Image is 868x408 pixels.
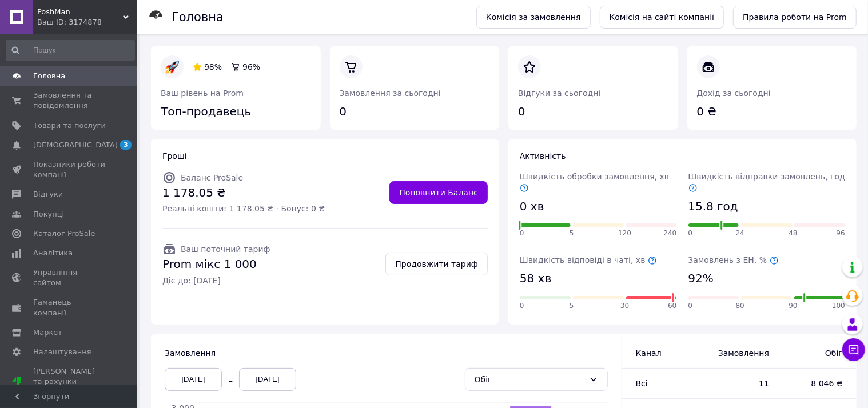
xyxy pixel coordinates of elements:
[714,378,769,389] span: 11
[172,10,224,24] h1: Головна
[688,301,693,311] span: 0
[165,368,222,391] div: [DATE]
[165,349,216,358] span: Замовлення
[789,229,798,238] span: 48
[520,229,524,238] span: 0
[520,270,551,287] span: 58 хв
[688,229,693,238] span: 0
[33,229,95,239] span: Каталог ProSale
[837,229,845,238] span: 96
[475,373,584,386] div: Обіг
[33,366,106,398] span: [PERSON_NAME] та рахунки
[204,62,222,71] span: 98%
[688,172,845,193] span: Швидкість відправки замовлень, год
[618,229,631,238] span: 120
[33,248,73,258] span: Аналітика
[714,347,769,359] span: Замовлення
[162,151,187,161] span: Гроші
[162,256,270,273] span: Prom мікс 1 000
[6,40,135,61] input: Пошук
[570,229,574,238] span: 5
[37,17,137,27] div: Ваш ID: 3174878
[736,301,744,311] span: 80
[688,270,714,287] span: 92%
[842,338,865,361] button: Чат з покупцем
[733,6,857,29] a: Правила роботи на Prom
[33,71,65,81] span: Головна
[242,62,260,71] span: 96%
[636,379,648,388] span: Всi
[120,140,132,150] span: 3
[736,229,744,238] span: 24
[520,198,544,215] span: 0 хв
[832,301,845,311] span: 100
[33,189,63,199] span: Відгуки
[476,6,591,29] a: Комісія за замовлення
[33,347,91,357] span: Налаштування
[385,253,488,275] a: Продовжити тариф
[570,301,574,311] span: 5
[181,245,270,254] span: Ваш поточний тариф
[181,173,243,182] span: Баланс ProSale
[688,198,738,215] span: 15.8 год
[33,90,106,111] span: Замовлення та повідомлення
[162,185,325,201] span: 1 178.05 ₴
[162,275,270,286] span: Діє до: [DATE]
[33,209,64,219] span: Покупці
[620,301,629,311] span: 30
[520,151,566,161] span: Активність
[33,297,106,318] span: Гаманець компанії
[520,301,524,311] span: 0
[239,368,296,391] div: [DATE]
[520,255,657,265] span: Швидкість відповіді в чаті, хв
[33,267,106,288] span: Управління сайтом
[33,140,118,150] span: [DEMOGRAPHIC_DATA]
[664,229,677,238] span: 240
[668,301,676,311] span: 60
[600,6,724,29] a: Комісія на сайті компанії
[33,159,106,180] span: Показники роботи компанії
[792,347,843,359] span: Обіг
[33,121,106,131] span: Товари та послуги
[389,181,488,204] a: Поповнити Баланс
[162,203,325,214] span: Реальні кошти: 1 178.05 ₴ · Бонус: 0 ₴
[688,255,779,265] span: Замовлень з ЕН, %
[792,378,843,389] span: 8 046 ₴
[636,349,662,358] span: Канал
[789,301,798,311] span: 90
[33,327,62,338] span: Маркет
[37,7,123,17] span: PoshMan
[520,172,669,193] span: Швидкість обробки замовлення, хв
